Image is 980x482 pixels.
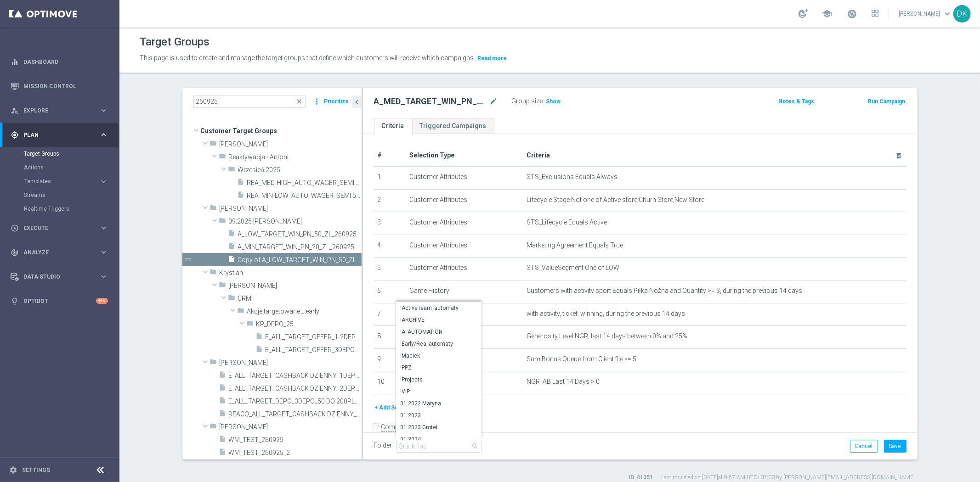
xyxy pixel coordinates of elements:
a: Realtime Triggers [24,205,96,213]
i: keyboard_arrow_right [99,130,108,139]
span: Reaktywacja - Antoni [229,153,362,161]
i: person_search [11,106,19,115]
i: gps_fixed [11,131,19,139]
span: Antoni L. [220,140,362,148]
div: Dashboard [11,50,108,74]
div: Templates [24,174,119,188]
span: Copy of A_LOW_TARGET_WIN_PN_50_ZL_260925 [238,256,362,264]
i: keyboard_arrow_right [99,248,108,257]
div: Analyze [11,248,99,257]
i: settings [9,466,17,474]
span: close [296,98,303,105]
span: E_ALL_TARGET_DEPO_3DEPO_50 DO 200PLN_260925 [229,398,362,405]
a: Streams [24,191,96,199]
label: ID: 41351 [629,474,653,482]
td: Game History [406,280,523,303]
label: Last modified on [DATE] at 9:57 AM UTC+02:00 by [PERSON_NAME][EMAIL_ADDRESS][DOMAIN_NAME] [662,474,915,482]
th: # [374,145,406,166]
span: keyboard_arrow_down [942,9,952,19]
span: search [472,443,479,450]
span: with activity, ticket_winning, during the previous 14 days [527,310,685,318]
div: Streams [24,188,119,202]
span: A_MIN_TARGET_WIN_PN_20_ZL_260925 [238,243,362,251]
a: [PERSON_NAME]keyboard_arrow_down [898,7,953,21]
button: Run Campaign [867,96,906,106]
span: STS_Lifecycle Equals Active [527,219,607,226]
button: Notes & Tags [777,96,815,106]
i: folder [210,422,217,433]
span: KP_DEPO_25 [256,320,362,328]
i: folder [238,307,245,317]
span: Data Studio [23,274,99,280]
button: + Add Selection [374,403,418,413]
a: Target Groups [24,150,96,157]
button: Data Studio keyboard_arrow_right [10,273,108,280]
span: REACQ_ALL_TARGET_CASHBACK DZIENNY_100 DO 300PLN_260925 [229,410,362,418]
span: Lifecycle Stage Not one of Active store,Churn Store,New Store [527,196,704,204]
i: insert_drive_file [219,448,227,459]
div: Mission Control [10,83,108,90]
span: Kamil N. [220,205,362,213]
span: Analyze [23,250,99,255]
i: insert_drive_file [228,242,236,253]
th: Selection Type [406,145,523,166]
span: !A_AUTOMATION [401,328,477,336]
i: folder [210,140,217,150]
i: keyboard_arrow_right [99,272,108,281]
div: Actions [24,161,119,174]
i: track_changes [11,248,19,257]
button: chevron_left [352,95,362,108]
span: WM_TEST_260925 [229,436,362,444]
button: Prioritize [323,95,351,108]
span: Criteria [527,151,550,159]
i: folder [219,281,227,291]
div: Target Groups [24,147,119,161]
button: play_circle_outline Execute keyboard_arrow_right [10,224,108,232]
span: 01.2023 [401,412,477,419]
span: Marketing Agreement Equals True [527,241,623,249]
input: Quick find group or folder [193,95,306,108]
span: E_ALL_TARGET_OFFER_3DEPO_LIGOWY WEEKEND_260925 [266,346,362,354]
i: chevron_left [353,98,362,106]
i: insert_drive_file [219,371,227,381]
a: Triggered Campaigns [412,118,494,134]
td: Customer Attributes [406,212,523,235]
span: school [822,9,832,19]
span: WM_TEST_260925_2 [229,449,362,457]
div: person_search Explore keyboard_arrow_right [10,107,108,114]
a: Mission Control [23,74,108,98]
div: Realtime Triggers [24,202,119,216]
div: gps_fixed Plan keyboard_arrow_right [10,131,108,139]
td: 7 [374,303,406,326]
span: Customers with activity sport Equals Piłka Nożna and Quantity >= 3, during the previous 14 days [527,287,802,295]
div: Data Studio [11,273,99,281]
div: Templates keyboard_arrow_right [24,178,108,185]
td: 9 [374,348,406,371]
span: Plan [23,132,99,138]
span: 09.2025 Kamil N. [229,218,362,225]
label: Group size [512,97,543,105]
div: +10 [96,298,108,304]
label: Complex Selection [381,423,435,432]
span: NGR_AB Last 14 Days > 0 [527,378,600,386]
td: 8 [374,326,406,349]
i: folder [247,319,254,330]
span: !Projects [401,376,477,383]
div: track_changes Analyze keyboard_arrow_right [10,249,108,256]
td: 5 [374,258,406,280]
div: equalizer Dashboard [10,58,108,66]
i: equalizer [11,58,19,66]
i: folder [228,165,236,176]
td: 3 [374,212,406,235]
i: folder [228,294,236,304]
i: keyboard_arrow_right [99,224,108,232]
span: Show [546,98,561,105]
i: insert_drive_file [219,409,227,420]
td: Customer Attributes [406,235,523,258]
i: delete_forever [895,152,903,159]
button: Cancel [850,440,878,453]
a: Dashboard [23,50,108,74]
i: play_circle_outline [11,224,19,232]
i: keyboard_arrow_right [99,106,108,115]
